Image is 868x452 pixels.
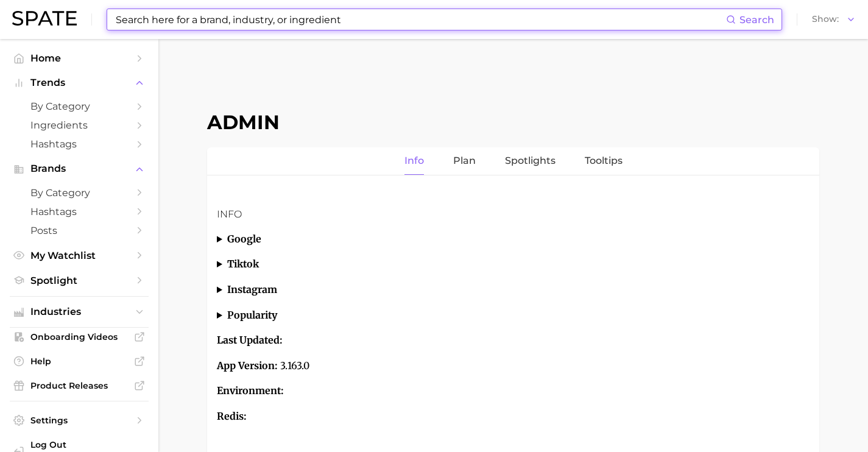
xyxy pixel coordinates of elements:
summary: google [217,231,810,247]
summary: popularity [217,308,810,323]
a: Spotlight [10,271,149,290]
span: by Category [30,187,128,199]
a: Posts [10,221,149,240]
strong: Environment: [217,384,284,397]
a: Hashtags [10,202,149,221]
a: Onboarding Videos [10,328,149,346]
h3: Info [217,207,810,222]
span: by Category [30,101,128,112]
span: Home [30,52,128,64]
a: Spotlights [505,147,556,175]
h1: Admin [207,110,819,134]
strong: Last Updated: [217,334,283,346]
a: My Watchlist [10,246,149,265]
button: Industries [10,303,149,321]
img: SPATE [12,11,77,26]
strong: popularity [227,309,277,321]
button: Show [809,12,859,27]
span: Search [739,14,774,26]
button: Brands [10,160,149,178]
a: Hashtags [10,135,149,154]
span: Onboarding Videos [30,331,128,342]
strong: App Version: [217,359,278,372]
p: 3.163.0 [217,358,810,374]
a: Product Releases [10,376,149,395]
a: Plan [453,147,476,175]
span: Show [812,16,839,23]
a: by Category [10,97,149,116]
strong: instagram [227,283,277,295]
button: Trends [10,74,149,92]
a: Ingredients [10,116,149,135]
strong: google [227,233,261,245]
a: by Category [10,183,149,202]
a: Home [10,49,149,68]
span: Spotlight [30,275,128,286]
input: Search here for a brand, industry, or ingredient [115,9,726,30]
span: Hashtags [30,206,128,217]
strong: Redis: [217,410,247,422]
a: Info [404,147,424,175]
span: Settings [30,415,128,426]
a: Help [10,352,149,370]
strong: tiktok [227,258,259,270]
span: Brands [30,163,128,174]
span: Posts [30,225,128,236]
a: Settings [10,411,149,429]
span: My Watchlist [30,250,128,261]
span: Log Out [30,439,139,450]
summary: instagram [217,282,810,298]
span: Trends [30,77,128,88]
span: Product Releases [30,380,128,391]
span: Help [30,356,128,367]
a: Tooltips [585,147,623,175]
summary: tiktok [217,256,810,272]
span: Ingredients [30,119,128,131]
span: Industries [30,306,128,317]
span: Hashtags [30,138,128,150]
